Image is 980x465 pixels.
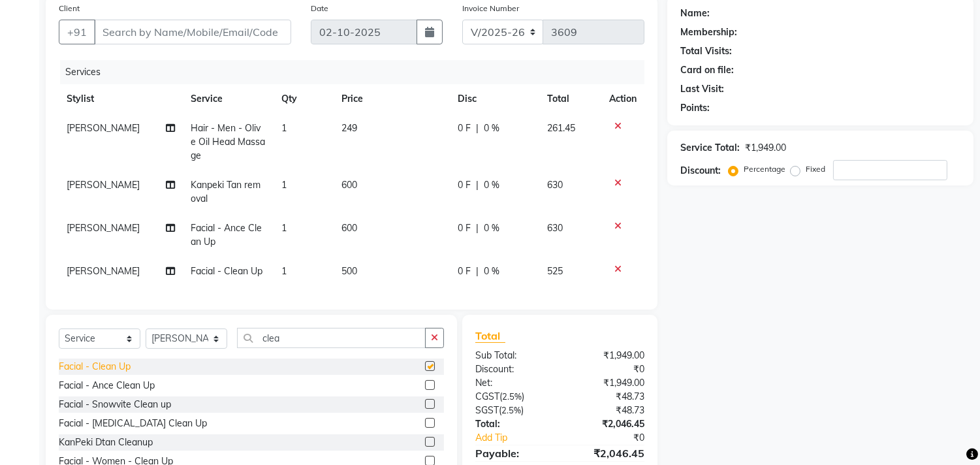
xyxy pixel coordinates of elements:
[680,164,721,178] div: Discount:
[680,44,732,58] div: Total Visits:
[484,221,499,235] span: 0 %
[281,122,287,134] span: 1
[191,265,262,277] span: Facial - Clean Up
[67,222,140,234] span: [PERSON_NAME]
[466,376,560,390] div: Net:
[475,391,499,402] span: CGST
[475,329,505,343] span: Total
[281,179,287,191] span: 1
[476,265,479,278] span: |
[458,265,471,278] span: 0 F
[281,265,287,277] span: 1
[191,179,261,204] span: Kanpeki Tan removal
[59,84,183,114] th: Stylist
[466,431,576,445] a: Add Tip
[806,163,825,175] label: Fixed
[501,405,521,415] span: 2.5%
[341,122,357,134] span: 249
[191,122,265,161] span: Hair - Men - Olive Oil Head Massage
[547,122,575,134] span: 261.45
[466,445,560,461] div: Payable:
[502,391,522,402] span: 2.5%
[680,101,710,115] div: Points:
[560,445,655,461] div: ₹2,046.45
[59,417,207,430] div: Facial - [MEDICAL_DATA] Clean Up
[475,404,499,416] span: SGST
[94,20,291,44] input: Search by Name/Mobile/Email/Code
[680,25,737,39] div: Membership:
[60,60,654,84] div: Services
[466,404,560,417] div: ( )
[59,20,95,44] button: +91
[601,84,644,114] th: Action
[547,222,563,234] span: 630
[67,265,140,277] span: [PERSON_NAME]
[466,417,560,431] div: Total:
[458,221,471,235] span: 0 F
[341,222,357,234] span: 600
[67,122,140,134] span: [PERSON_NAME]
[547,265,563,277] span: 525
[458,121,471,135] span: 0 F
[462,3,519,14] label: Invoice Number
[476,221,479,235] span: |
[281,222,287,234] span: 1
[560,376,655,390] div: ₹1,949.00
[466,362,560,376] div: Discount:
[744,163,785,175] label: Percentage
[59,436,153,449] div: KanPeki Dtan Cleanup
[183,84,273,114] th: Service
[539,84,601,114] th: Total
[547,179,563,191] span: 630
[59,398,171,411] div: Facial - Snowvite Clean up
[484,178,499,192] span: 0 %
[450,84,539,114] th: Disc
[59,379,155,393] div: Facial - Ance Clean Up
[274,84,334,114] th: Qty
[341,265,357,277] span: 500
[476,121,479,135] span: |
[680,63,734,77] div: Card on file:
[680,82,724,96] div: Last Visit:
[560,362,655,376] div: ₹0
[458,178,471,192] span: 0 F
[576,431,655,445] div: ₹0
[466,349,560,362] div: Sub Total:
[466,390,560,404] div: ( )
[341,179,357,191] span: 600
[59,3,80,14] label: Client
[680,141,740,155] div: Service Total:
[560,417,655,431] div: ₹2,046.45
[560,349,655,362] div: ₹1,949.00
[191,222,262,248] span: Facial - Ance Clean Up
[334,84,450,114] th: Price
[311,3,328,14] label: Date
[680,7,710,20] div: Name:
[745,141,786,155] div: ₹1,949.00
[484,121,499,135] span: 0 %
[59,360,131,374] div: Facial - Clean Up
[560,404,655,417] div: ₹48.73
[67,179,140,191] span: [PERSON_NAME]
[484,265,499,278] span: 0 %
[237,328,426,348] input: Search or Scan
[560,390,655,404] div: ₹48.73
[476,178,479,192] span: |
